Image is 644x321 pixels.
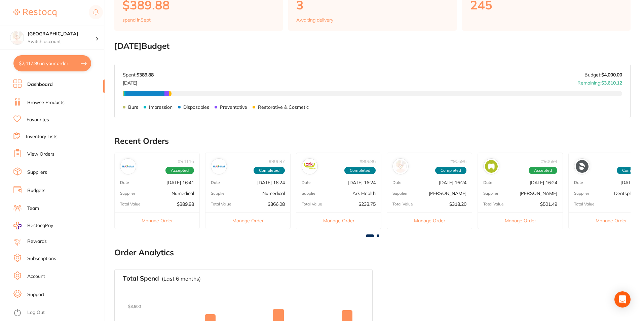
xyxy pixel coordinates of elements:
[584,72,622,77] p: Budget:
[10,31,24,44] img: Lakes Boulevard Dental
[478,212,563,229] button: Manage Order
[27,187,45,194] a: Budgets
[302,180,311,185] p: Date
[123,77,154,86] p: [DATE]
[27,81,53,88] a: Dashboard
[123,275,159,282] h3: Total Spend
[574,180,583,185] p: Date
[392,180,402,185] p: Date
[166,180,194,185] p: [DATE] 16:41
[27,238,47,245] a: Rewards
[13,55,91,71] button: $2,417.96 in your order
[120,191,135,196] p: Supplier
[435,167,466,174] span: Completed
[254,167,285,174] span: Completed
[137,72,154,78] strong: $389.88
[352,191,376,196] p: Ark Health
[177,201,194,207] p: $389.88
[13,5,56,21] a: Restocq Logo
[27,273,45,280] a: Account
[149,104,173,110] p: Impression
[429,191,466,196] p: [PERSON_NAME]
[541,159,557,164] p: # 90694
[120,202,141,206] p: Total Value
[27,205,39,212] a: Team
[27,309,45,316] a: Log Out
[387,212,472,229] button: Manage Order
[577,77,622,86] p: Remaining:
[614,291,631,308] div: Open Intercom Messenger
[13,308,103,318] button: Log Out
[530,180,557,185] p: [DATE] 16:24
[359,159,376,164] p: # 90696
[574,202,595,206] p: Total Value
[122,17,151,23] p: spend in Sept
[348,180,376,185] p: [DATE] 16:24
[205,212,290,229] button: Manage Order
[540,201,557,207] p: $501.49
[439,180,466,185] p: [DATE] 16:24
[114,41,631,51] h2: [DATE] Budget
[268,201,285,207] p: $366.08
[520,191,557,196] p: [PERSON_NAME]
[483,180,492,185] p: Date
[258,104,309,110] p: Restorative & Cosmetic
[172,191,194,196] p: Numedical
[114,248,631,257] h2: Order Analytics
[27,291,44,298] a: Support
[28,38,96,45] p: Switch account
[449,201,466,207] p: $318.20
[576,160,589,173] img: Dentsply Sirona
[211,180,220,185] p: Date
[220,104,247,110] p: Preventative
[483,191,498,196] p: Supplier
[344,167,376,174] span: Completed
[26,133,58,140] a: Inventory Lists
[114,136,631,146] h2: Recent Orders
[296,17,333,23] p: Awaiting delivery
[485,160,498,173] img: Kulzer
[27,222,53,229] span: RestocqPay
[303,160,316,173] img: Ark Health
[269,159,285,164] p: # 90697
[27,151,54,158] a: View Orders
[394,160,407,173] img: Henry Schein Halas
[27,117,49,123] a: Favourites
[483,202,504,206] p: Total Value
[302,191,317,196] p: Supplier
[122,160,135,173] img: Numedical
[601,80,622,86] strong: $3,610.12
[211,191,226,196] p: Supplier
[601,72,622,78] strong: $4,000.00
[358,201,376,207] p: $233.75
[13,9,56,17] img: Restocq Logo
[262,191,285,196] p: Numedical
[211,202,231,206] p: Total Value
[392,191,408,196] p: Supplier
[115,212,199,229] button: Manage Order
[257,180,285,185] p: [DATE] 16:24
[296,212,381,229] button: Manage Order
[27,255,56,262] a: Subscriptions
[120,180,129,185] p: Date
[128,104,138,110] p: Burs
[27,99,65,106] a: Browse Products
[28,31,96,37] h4: Lakes Boulevard Dental
[392,202,413,206] p: Total Value
[13,222,22,229] img: RestocqPay
[178,159,194,164] p: # 94116
[123,72,154,77] p: Spent:
[450,159,466,164] p: # 90695
[302,202,322,206] p: Total Value
[529,167,557,174] span: Accepted
[165,167,194,174] span: Accepted
[27,169,47,176] a: Suppliers
[13,222,53,229] a: RestocqPay
[213,160,225,173] img: Numedical
[574,191,589,196] p: Supplier
[183,104,209,110] p: Disposables
[162,276,201,282] p: (Last 6 months)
